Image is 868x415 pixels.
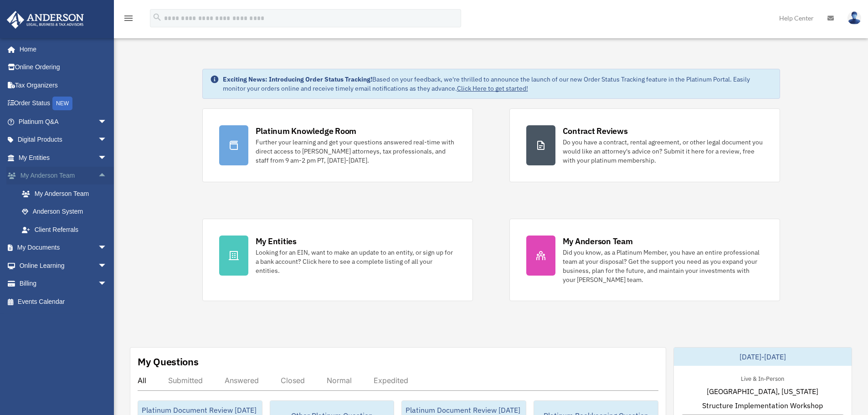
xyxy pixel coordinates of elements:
img: User Pic [847,11,861,25]
span: arrow_drop_up [98,167,116,185]
div: [DATE]-[DATE] [674,348,852,366]
div: NEW [52,97,72,110]
a: Tax Organizers [6,76,121,94]
a: menu [123,16,134,24]
div: Normal [327,376,352,385]
a: My Entities Looking for an EIN, want to make an update to an entity, or sign up for a bank accoun... [202,219,473,301]
a: Contract Reviews Do you have a contract, rental agreement, or other legal document you would like... [509,108,780,182]
a: My Anderson Team Did you know, as a Platinum Member, you have an entire professional team at your... [509,219,780,301]
div: Submitted [168,376,203,385]
div: Closed [281,376,305,385]
span: arrow_drop_down [98,275,116,293]
i: menu [123,13,134,24]
strong: Exciting News: Introducing Order Status Tracking! [223,75,372,83]
div: My Questions [138,355,199,369]
div: Did you know, as a Platinum Member, you have an entire professional team at your disposal? Get th... [563,248,763,284]
div: All [138,376,146,385]
a: Platinum Q&Aarrow_drop_down [6,113,121,131]
a: My Documentsarrow_drop_down [6,239,121,257]
span: arrow_drop_down [98,113,116,131]
a: Online Learningarrow_drop_down [6,256,121,275]
div: My Entities [256,236,297,247]
div: Platinum Knowledge Room [256,125,357,137]
a: Client Referrals [13,220,121,239]
a: Billingarrow_drop_down [6,275,121,293]
div: Based on your feedback, we're thrilled to announce the launch of our new Order Status Tracking fe... [223,75,772,93]
div: Contract Reviews [563,125,628,137]
a: Online Ordering [6,58,121,77]
a: My Anderson Teamarrow_drop_up [6,167,121,185]
a: My Entitiesarrow_drop_down [6,149,121,167]
a: Events Calendar [6,292,121,311]
span: Structure Implementation Workshop [702,400,823,411]
div: Live & In-Person [734,373,791,383]
div: Looking for an EIN, want to make an update to an entity, or sign up for a bank account? Click her... [256,248,456,275]
a: Digital Productsarrow_drop_down [6,131,121,149]
div: Do you have a contract, rental agreement, or other legal document you would like an attorney's ad... [563,138,763,165]
div: Further your learning and get your questions answered real-time with direct access to [PERSON_NAM... [256,138,456,165]
a: Anderson System [13,203,121,221]
span: arrow_drop_down [98,131,116,149]
a: Home [6,40,116,58]
img: Anderson Advisors Platinum Portal [4,11,87,29]
span: arrow_drop_down [98,256,116,275]
div: Expedited [374,376,408,385]
a: Click Here to get started! [457,84,528,92]
span: arrow_drop_down [98,239,116,257]
span: [GEOGRAPHIC_DATA], [US_STATE] [707,386,818,397]
div: My Anderson Team [563,236,633,247]
span: arrow_drop_down [98,149,116,167]
a: Order StatusNEW [6,94,121,113]
i: search [152,12,162,22]
div: Answered [225,376,259,385]
a: My Anderson Team [13,184,121,203]
a: Platinum Knowledge Room Further your learning and get your questions answered real-time with dire... [202,108,473,182]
